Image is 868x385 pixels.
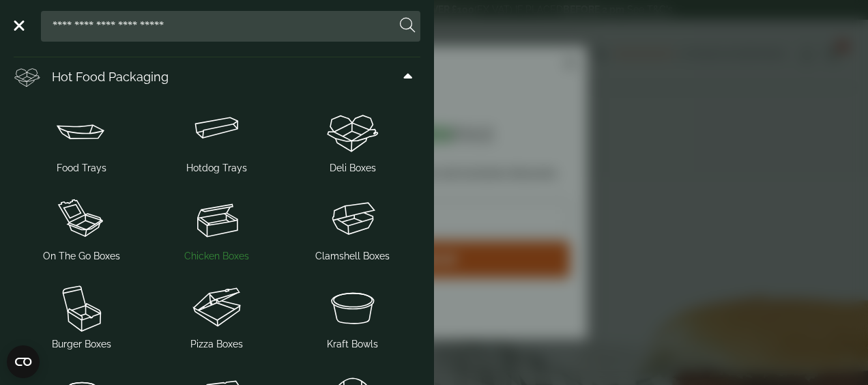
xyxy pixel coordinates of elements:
a: Clamshell Boxes [290,189,415,266]
img: Pizza_boxes.svg [155,280,280,334]
a: On The Go Boxes [19,189,144,266]
span: Hotdog Trays [186,161,247,175]
img: OnTheGo_boxes.svg [19,192,144,246]
img: Deli_box.svg [290,104,415,158]
a: Pizza Boxes [155,277,280,354]
span: Clamshell Boxes [315,249,390,263]
span: Deli Boxes [330,161,376,175]
span: Kraft Bowls [327,337,378,352]
img: Hotdog_tray.svg [155,104,280,158]
a: Hotdog Trays [155,101,280,178]
button: Open CMP widget [7,345,40,378]
img: Food_tray.svg [19,104,144,158]
a: Food Trays [19,101,144,178]
span: Chicken Boxes [184,249,249,263]
a: Hot Food Packaging [14,57,420,96]
img: Chicken_box-1.svg [155,192,280,246]
img: SoupNsalad_bowls.svg [290,280,415,334]
a: Burger Boxes [19,277,144,354]
img: Clamshell_box.svg [290,192,415,246]
span: Hot Food Packaging [52,68,169,86]
span: On The Go Boxes [43,249,120,263]
span: Burger Boxes [52,337,111,352]
img: Burger_box.svg [19,280,144,334]
span: Pizza Boxes [190,337,243,352]
a: Kraft Bowls [290,277,415,354]
span: Food Trays [57,161,106,175]
a: Deli Boxes [290,101,415,178]
a: Chicken Boxes [155,189,280,266]
img: Deli_box.svg [14,63,41,90]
